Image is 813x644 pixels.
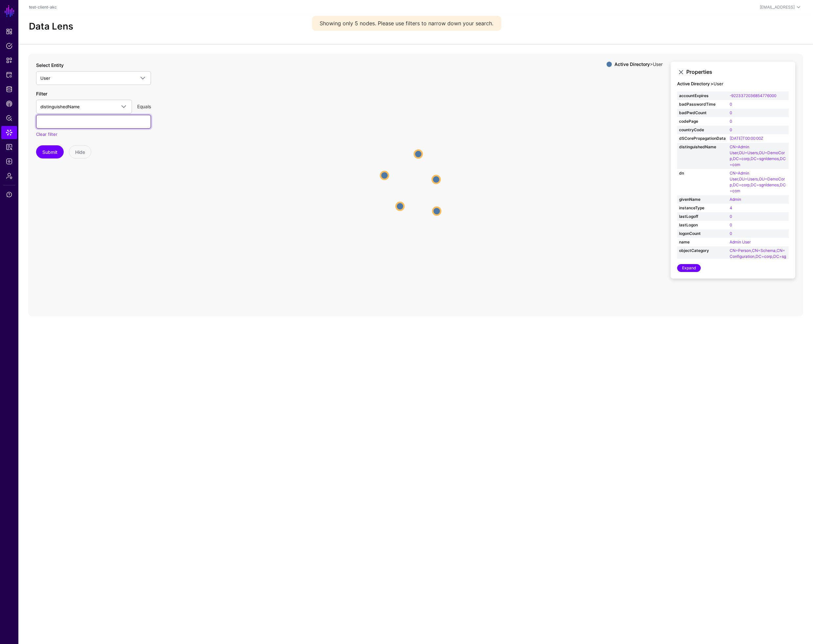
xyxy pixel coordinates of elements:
[1,68,17,81] a: Protected Systems
[40,104,80,109] span: distinguishedName
[679,222,726,228] strong: lastLogon
[679,118,726,124] strong: codePage
[679,248,726,254] strong: objectCategory
[29,21,73,32] h2: Data Lens
[686,69,789,75] h3: Properties
[36,62,64,69] label: Select Entity
[1,39,17,52] a: Policies
[1,126,17,139] a: Data Lens
[679,205,726,211] strong: instanceType
[677,81,714,86] strong: Active Directory >
[6,191,12,198] span: Support
[679,144,726,150] strong: distinguishedName
[36,90,47,97] label: Filter
[40,75,50,81] span: User
[679,110,726,116] strong: badPwdCount
[679,170,726,176] strong: dn
[730,197,741,202] a: Admin
[613,62,664,67] div: > User
[36,132,57,137] a: Clear filter
[6,100,12,107] span: CAEP Hub
[730,231,732,236] a: 0
[760,4,795,10] div: [EMAIL_ADDRESS]
[679,239,726,245] strong: name
[679,101,726,107] strong: badPasswordTime
[677,81,789,87] h4: User
[312,16,501,31] div: Showing only 5 nodes. Please use filters to narrow down your search.
[679,197,726,202] strong: givenName
[1,97,17,110] a: CAEP Hub
[730,239,751,244] a: Admin User
[679,93,726,99] strong: accountExpires
[6,86,12,93] span: Identity Data Fabric
[6,144,12,150] span: Reports
[29,5,57,10] a: test-client-akc
[730,248,786,265] a: CN=Person,CN=Schema,CN=Configuration,DC=corp,DC=sgnldemos,DC=com
[730,222,732,227] a: 0
[1,25,17,38] a: Dashboard
[730,93,776,98] a: -9223372036854776000
[6,28,12,35] span: Dashboard
[69,145,91,158] button: Hide
[730,144,786,167] a: CN=Admin User,OU=Users,OU=DemoCorp,DC=corp,DC=sgnldemos,DC=com
[6,72,12,78] span: Protected Systems
[730,214,732,219] a: 0
[1,140,17,154] a: Reports
[4,4,15,18] a: SGNL
[679,127,726,133] strong: countryCode
[1,112,17,125] a: Policy Lens
[677,264,701,272] a: Expand
[6,57,12,64] span: Snippets
[1,83,17,96] a: Identity Data Fabric
[6,158,12,165] span: Logs
[730,127,732,132] a: 0
[6,43,12,49] span: Policies
[730,102,732,107] a: 0
[6,129,12,136] span: Data Lens
[614,61,650,67] strong: Active Directory
[679,214,726,219] strong: lastLogoff
[730,119,732,124] a: 0
[730,110,732,115] a: 0
[730,171,786,193] a: CN=Admin User,OU=Users,OU=DemoCorp,DC=corp,DC=sgnldemos,DC=com
[36,145,64,158] button: Submit
[135,103,154,110] div: Equals
[6,173,12,179] span: Admin
[1,155,17,168] a: Logs
[679,231,726,237] strong: logonCount
[730,205,732,210] a: 4
[1,54,17,67] a: Snippets
[730,136,763,141] a: [DATE]T00:00:00Z
[6,115,12,121] span: Policy Lens
[1,169,17,182] a: Admin
[679,135,726,141] strong: dSCorePropagationData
